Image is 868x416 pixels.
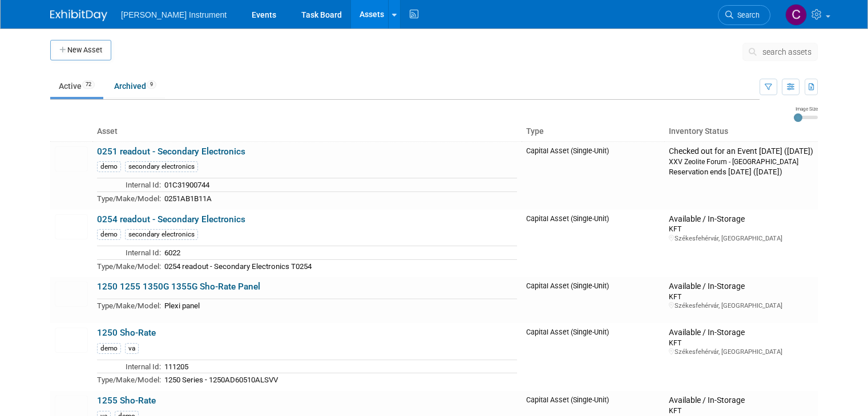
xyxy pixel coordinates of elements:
[161,259,517,272] td: 0254 readout - Secondary Electronics T0254
[669,282,813,292] div: Available / In-Storage
[97,343,121,354] div: demo
[50,40,111,60] button: New Asset
[161,178,517,192] td: 01C31900744
[522,277,664,323] td: Capital Asset (Single-Unit)
[785,4,807,26] img: Christine Batycki
[669,301,813,310] div: Székesfehérvár, [GEOGRAPHIC_DATA]
[50,75,103,97] a: Active72
[161,373,517,386] td: 1250 Series - 1250AD60510ALSVV
[97,178,161,192] td: Internal Id:
[97,299,161,312] td: Type/Make/Model:
[161,191,517,205] td: 0251AB1B11A
[92,122,522,141] th: Asset
[97,373,161,386] td: Type/Make/Model:
[669,395,813,406] div: Available / In-Storage
[97,146,245,157] a: 0251 readout - Secondary Electronics
[106,75,165,97] a: Archived9
[669,224,813,234] div: KFT
[669,166,813,177] div: Reservation ends [DATE] ([DATE])
[97,191,161,205] td: Type/Make/Model:
[522,122,664,141] th: Type
[97,214,245,225] a: 0254 readout - Secondary Electronics
[161,246,517,260] td: 6022
[522,141,664,209] td: Capital Asset (Single-Unit)
[82,80,95,89] span: 72
[718,5,770,25] a: Search
[669,292,813,301] div: KFT
[522,323,664,391] td: Capital Asset (Single-Unit)
[669,214,813,225] div: Available / In-Storage
[125,343,139,354] div: va
[147,80,156,89] span: 9
[97,282,260,292] a: 1250 1255 1350G 1355G Sho-Rate Panel
[762,47,812,56] span: search assets
[522,210,664,278] td: Capital Asset (Single-Unit)
[669,338,813,348] div: KFT
[669,348,813,356] div: Székesfehérvár, [GEOGRAPHIC_DATA]
[97,328,156,338] a: 1250 Sho-Rate
[669,157,813,166] div: XXV Zeolite Forum - [GEOGRAPHIC_DATA]
[50,10,107,21] img: ExhibitDay
[97,161,121,172] div: demo
[97,229,121,240] div: demo
[669,328,813,338] div: Available / In-Storage
[794,105,818,112] div: Image Size
[161,360,517,373] td: 111205
[97,259,161,272] td: Type/Make/Model:
[97,395,156,406] a: 1255 Sho-Rate
[669,146,813,157] div: Checked out for an Event [DATE] ([DATE])
[733,11,760,19] span: Search
[121,10,227,19] span: [PERSON_NAME] Instrument
[97,246,161,260] td: Internal Id:
[669,234,813,243] div: Székesfehérvár, [GEOGRAPHIC_DATA]
[125,161,198,172] div: secondary electronics
[161,299,517,312] td: Plexi panel
[125,229,198,240] div: secondary electronics
[97,360,161,373] td: Internal Id:
[742,43,818,61] button: search assets
[669,406,813,415] div: KFT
